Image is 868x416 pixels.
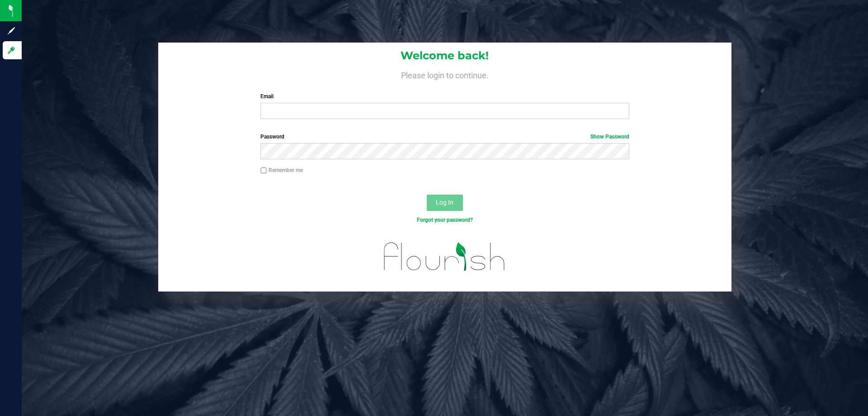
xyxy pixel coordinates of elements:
[158,50,731,62] h1: Welcome back!
[260,92,629,100] label: Email
[260,134,284,140] span: Password
[590,134,629,140] a: Show Password
[436,199,453,206] span: Log In
[7,26,16,35] inline-svg: Sign up
[158,69,731,80] h4: Please login to continue.
[7,46,16,55] inline-svg: Log in
[260,166,303,174] label: Remember me
[373,234,516,280] img: flourish_logo.svg
[427,195,463,211] button: Log In
[417,217,473,223] a: Forgot your password?
[260,167,267,174] input: Remember me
